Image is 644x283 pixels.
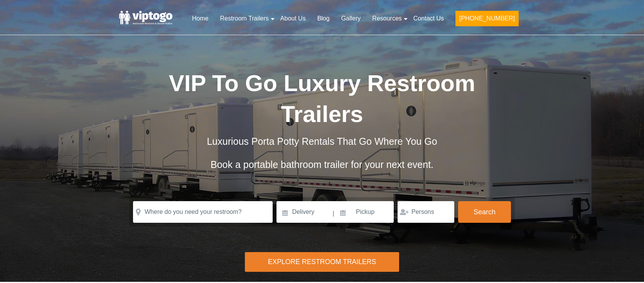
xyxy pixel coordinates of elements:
a: Contact Us [408,10,450,27]
input: Where do you need your restroom? [133,201,273,223]
a: [PHONE_NUMBER] [450,10,524,31]
span: VIP To Go Luxury Restroom Trailers [169,70,475,127]
button: Search [458,201,511,223]
a: Gallery [335,10,367,27]
a: Blog [312,10,335,27]
span: Book a portable bathroom trailer for your next event. [211,159,433,170]
a: Restroom Trailers [214,10,275,27]
span: Luxurious Porta Potty Rentals That Go Where You Go [207,136,437,147]
button: [PHONE_NUMBER] [455,11,519,26]
div: Explore Restroom Trailers [245,252,400,272]
input: Persons [398,201,454,223]
a: About Us [275,10,312,27]
span: | [333,201,334,226]
input: Pickup [335,201,394,223]
a: Home [186,10,214,27]
a: Resources [366,10,407,27]
input: Delivery [276,201,332,223]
